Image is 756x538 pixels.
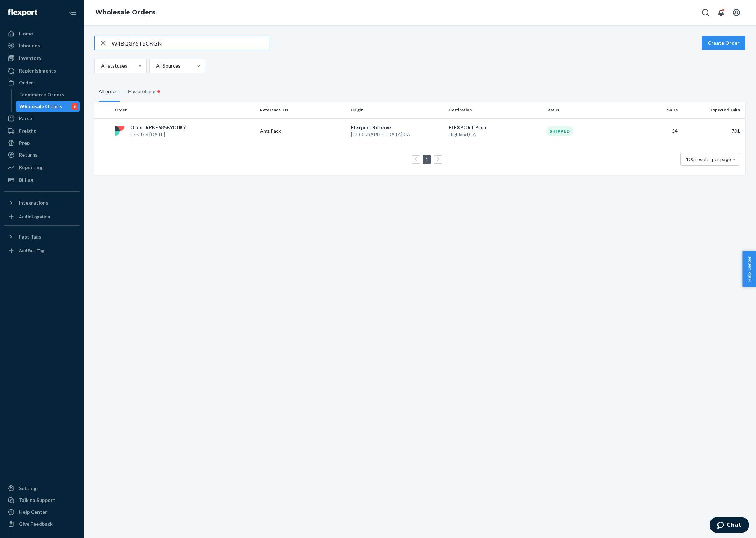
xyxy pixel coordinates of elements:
[19,42,40,49] div: Inbounds
[19,115,34,122] div: Parcel
[686,156,731,162] span: 100 results per page
[16,101,80,112] a: Wholesale Orders6
[8,9,37,16] img: Flexport logo
[19,248,44,254] div: Add Fast Tag
[19,139,30,146] div: Prep
[348,102,446,118] th: Origin
[112,102,257,118] th: Order
[729,6,743,20] button: Open account menu
[130,124,186,131] p: Order RPKF685BYO0K7
[19,214,50,220] div: Add Integration
[4,174,80,186] a: Billing
[19,79,36,86] div: Orders
[260,127,316,134] p: Amz Pack
[72,103,78,110] div: 6
[4,518,80,530] button: Give Feedback
[19,199,48,206] div: Integrations
[4,125,80,137] a: Freight
[351,124,443,131] p: Flexport Reserve
[130,131,186,138] p: Created [DATE]
[99,82,120,102] div: All orders
[546,126,573,136] div: Shipped
[4,231,80,242] button: Fast Tags
[4,40,80,51] a: Inbounds
[19,103,62,110] div: Wholesale Orders
[4,197,80,208] button: Integrations
[4,483,80,494] a: Settings
[19,497,55,504] div: Talk to Support
[19,55,41,62] div: Inventory
[19,520,53,527] div: Give Feedback
[4,506,80,518] a: Help Center
[19,67,56,74] div: Replenishments
[449,131,541,138] p: Highland , CA
[635,102,680,118] th: SKUs
[4,162,80,173] a: Reporting
[710,517,749,534] iframe: Opens a widget where you can chat to one of our agents
[19,127,36,134] div: Freight
[424,156,430,162] a: Page 1 is your current page
[19,509,47,516] div: Help Center
[544,102,635,118] th: Status
[4,65,80,76] a: Replenishments
[66,6,80,20] button: Close Navigation
[680,118,745,144] td: 701
[4,149,80,160] a: Returns
[4,495,80,506] button: Talk to Support
[699,6,713,20] button: Open Search Box
[100,62,101,69] input: All statuses
[714,6,728,20] button: Open notifications
[4,245,80,256] a: Add Fast Tag
[635,118,680,144] td: 34
[449,124,541,131] p: FLEXPORT Prep
[351,131,443,138] p: [GEOGRAPHIC_DATA] , CA
[4,113,80,124] a: Parcel
[680,102,745,118] th: Expected Units
[19,177,33,184] div: Billing
[19,30,33,37] div: Home
[4,53,80,64] a: Inventory
[257,102,348,118] th: Reference IDs
[128,81,162,102] div: Has problem
[16,89,80,100] a: Ecommerce Orders
[155,62,156,69] input: All Sources
[742,251,756,287] button: Help Center
[19,151,37,158] div: Returns
[155,87,162,96] div: •
[19,91,64,98] div: Ecommerce Orders
[4,137,80,149] a: Prep
[446,102,544,118] th: Destination
[112,36,269,50] input: Search orders
[115,126,125,136] img: flexport logo
[19,233,41,240] div: Fast Tags
[702,36,745,50] button: Create Order
[95,8,155,16] a: Wholesale Orders
[19,164,42,171] div: Reporting
[19,485,39,492] div: Settings
[4,28,80,39] a: Home
[90,2,161,23] ol: breadcrumbs
[4,77,80,88] a: Orders
[4,211,80,222] a: Add Integration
